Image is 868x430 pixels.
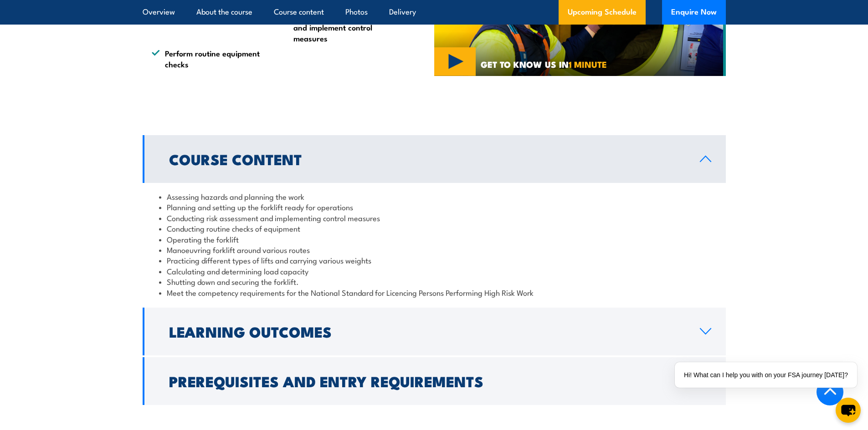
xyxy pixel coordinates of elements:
a: Prerequisites and Entry Requirements [143,357,726,405]
button: chat-button [836,398,861,423]
a: Course Content [143,135,726,183]
li: Conducting risk assessment and implementing control measures [159,212,709,223]
li: Calculating and determining load capacity [159,266,709,276]
li: Conduct risk assessments and implement control measures [280,11,392,43]
li: Shutting down and securing the forklift. [159,276,709,287]
a: Learning Outcomes [143,308,726,355]
li: Manoeuvring forklift around various routes [159,244,709,255]
strong: 1 MINUTE [569,57,607,71]
div: Hi! What can I help you with on your FSA journey [DATE]? [675,362,857,388]
h2: Learning Outcomes [169,325,685,338]
li: Meet the competency requirements for the National Standard for Licencing Persons Performing High ... [159,287,709,298]
h2: Course Content [169,152,685,165]
h2: Prerequisites and Entry Requirements [169,374,685,387]
li: Operate forklift safety [152,11,264,43]
li: Operating the forklift [159,234,709,244]
span: GET TO KNOW US IN [481,60,607,68]
li: Perform routine equipment checks [152,48,264,69]
li: Conducting routine checks of equipment [159,223,709,233]
li: Assessing hazards and planning the work [159,191,709,202]
li: Practicing different types of lifts and carrying various weights [159,255,709,265]
li: Planning and setting up the forklift ready for operations [159,202,709,212]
